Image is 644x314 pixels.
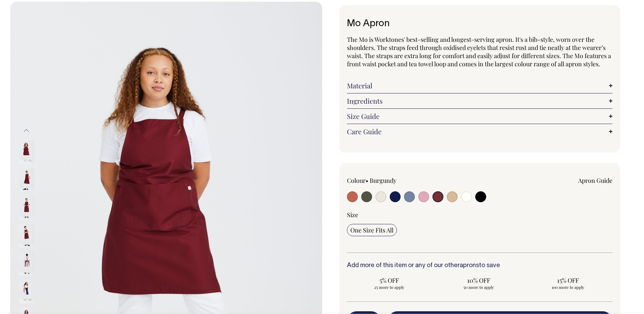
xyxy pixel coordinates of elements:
label: Burgundy [370,176,397,185]
span: One Size Fits All [350,226,393,234]
span: 50 more to apply [439,284,518,290]
a: Ingredients [347,97,613,105]
div: Colour [347,176,453,185]
img: burgundy [19,196,34,220]
span: 15% OFF [529,276,607,284]
input: One Size Fits All [347,224,397,236]
input: 5% OFF 25 more to apply [347,274,432,292]
button: Previous [21,123,32,138]
a: aprons [460,263,479,268]
span: 100 more to apply [529,284,607,290]
h6: Add more of this item or any of our other to save [347,262,613,269]
input: 10% OFF 50 more to apply [436,274,521,292]
img: burgundy [19,168,34,192]
span: The Mo is Worktones' best-selling and longest-serving apron. It's a bib-style, worn over the shou... [347,35,611,68]
img: burgundy [19,224,34,248]
a: Care Guide [347,127,613,136]
a: Apron Guide [578,176,612,185]
span: 5% OFF [350,276,429,284]
span: 10% OFF [439,276,518,284]
span: • [366,176,368,185]
span: 25 more to apply [350,284,429,290]
img: burgundy [19,252,34,276]
a: Material [347,82,613,90]
div: Size [347,211,613,219]
h1: Mo Apron [347,19,613,29]
a: Size Guide [347,112,613,120]
input: 15% OFF 100 more to apply [525,274,610,292]
img: dark-navy [19,280,34,303]
img: burgundy [19,140,34,164]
